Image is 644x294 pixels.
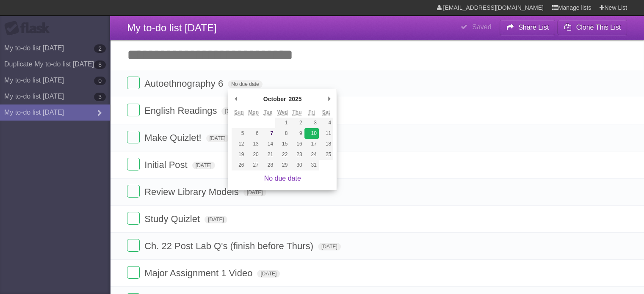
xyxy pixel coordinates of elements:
button: 29 [275,160,290,170]
b: Clone This List [576,24,621,31]
span: Study Quizlet [144,214,202,224]
button: 4 [319,118,333,128]
label: Done [127,185,140,198]
span: Make Quizlet! [144,132,204,143]
button: 3 [304,118,319,128]
span: [DATE] [257,270,280,278]
abbr: Thursday [292,109,301,115]
b: Share List [518,24,549,31]
button: Previous Month [232,93,240,105]
span: Autoethnography 6 [144,78,225,89]
button: 5 [232,128,246,139]
span: [DATE] [205,216,227,223]
button: 11 [319,128,333,139]
button: Share List [500,20,556,35]
div: 2025 [287,93,303,105]
span: [DATE] [318,243,341,250]
button: 1 [275,118,290,128]
button: 21 [261,149,275,160]
button: 24 [304,149,319,160]
button: 31 [304,160,319,170]
button: 10 [304,128,319,139]
abbr: Saturday [322,109,330,115]
abbr: Sunday [234,109,244,115]
span: Review Library Models [144,187,241,197]
label: Done [127,77,140,89]
button: 19 [232,149,246,160]
button: 18 [319,139,333,149]
button: 25 [319,149,333,160]
button: 28 [261,160,275,170]
label: Done [127,266,140,279]
label: Done [127,131,140,143]
button: 16 [290,139,304,149]
span: [DATE] [192,162,215,169]
button: 23 [290,149,304,160]
label: Done [127,239,140,252]
button: 13 [246,139,260,149]
span: English Readings [144,105,219,116]
button: 30 [290,160,304,170]
button: 17 [304,139,319,149]
span: Ch. 22 Post Lab Q's (finish before Thurs) [144,241,315,251]
button: Next Month [325,93,333,105]
span: [DATE] [221,107,244,115]
span: Initial Post [144,159,190,170]
b: 8 [94,60,106,69]
button: 14 [261,139,275,149]
a: No due date [264,175,301,182]
label: Done [127,158,140,170]
button: 12 [232,139,246,149]
button: 15 [275,139,290,149]
button: 9 [290,128,304,139]
b: 2 [94,44,106,53]
button: 6 [246,128,260,139]
abbr: Tuesday [264,109,272,115]
div: October [262,93,287,105]
button: 27 [246,160,260,170]
button: 7 [261,128,275,139]
span: [DATE] [206,135,229,142]
span: My to-do list [DATE] [127,22,217,33]
span: [DATE] [243,189,266,196]
b: Saved [472,23,491,30]
button: 22 [275,149,290,160]
label: Done [127,104,140,116]
abbr: Friday [308,109,315,115]
span: No due date [228,80,262,88]
button: 2 [290,118,304,128]
abbr: Wednesday [277,109,288,115]
button: Clone This List [557,20,627,35]
div: Flask [4,21,55,36]
span: Major Assignment 1 Video [144,268,254,278]
b: 3 [94,93,106,101]
abbr: Monday [248,109,259,115]
b: 0 [94,77,106,85]
button: 8 [275,128,290,139]
button: 20 [246,149,260,160]
button: 26 [232,160,246,170]
label: Done [127,212,140,225]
